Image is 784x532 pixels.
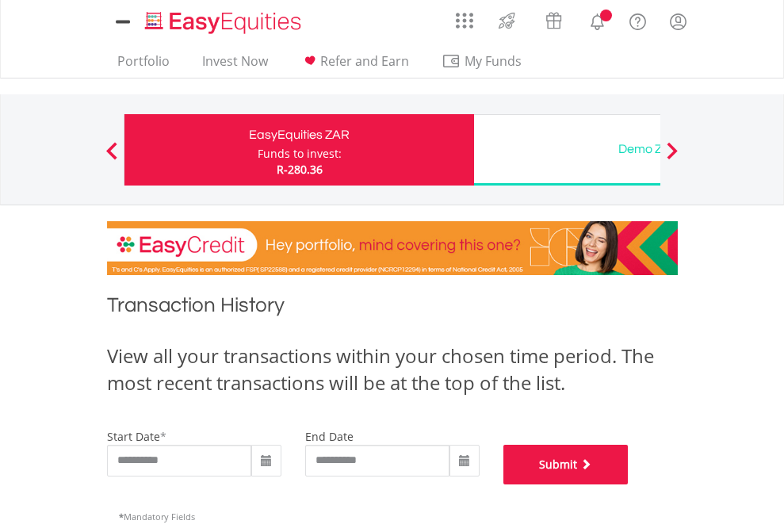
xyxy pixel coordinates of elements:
[107,343,678,397] div: View all your transactions within your chosen time period. The most recent transactions will be a...
[294,53,415,78] a: Refer and Earn
[139,4,308,36] a: Home page
[107,429,160,444] label: start date
[111,53,176,78] a: Portfolio
[119,511,195,522] span: Mandatory Fields
[446,4,484,29] a: AppsGrid
[96,150,128,166] button: Previous
[196,53,274,78] a: Invest Now
[107,291,678,327] h1: Transaction History
[503,445,629,484] button: Submit
[577,4,618,36] a: Notifications
[258,146,342,162] div: Funds to invest:
[277,162,323,177] span: R-280.36
[541,8,567,33] img: vouchers-v2.svg
[618,4,658,36] a: FAQ's and Support
[305,429,354,444] label: end date
[494,8,520,33] img: thrive-v2.svg
[456,12,473,29] img: grid-menu-icon.svg
[107,221,678,275] img: EasyCredit Promotion Banner
[134,124,465,146] div: EasyEquities ZAR
[656,150,688,166] button: Next
[320,52,409,70] span: Refer and Earn
[442,51,545,71] span: My Funds
[142,10,308,36] img: EasyEquities_Logo.png
[530,4,577,33] a: Vouchers
[658,4,698,39] a: My Profile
